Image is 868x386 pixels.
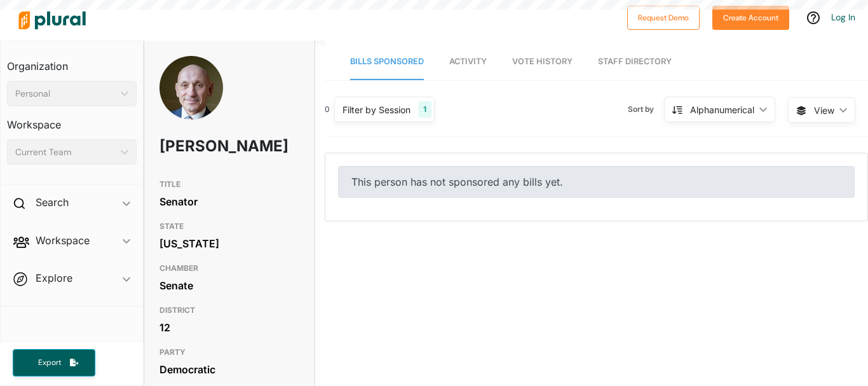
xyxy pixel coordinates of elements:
[7,106,137,134] h3: Workspace
[159,127,243,165] h1: [PERSON_NAME]
[831,11,855,23] a: Log In
[325,104,330,115] div: 0
[15,87,116,100] div: Personal
[690,103,754,116] div: Alphanumerical
[512,44,573,80] a: Vote History
[159,360,299,379] div: Democratic
[159,234,299,253] div: [US_STATE]
[13,349,95,376] button: Export
[159,177,299,192] h3: TITLE
[512,57,573,66] span: Vote History
[418,101,431,118] div: 1
[159,56,223,151] img: Headshot of Lou DiPalma
[159,345,299,360] h3: PARTY
[342,103,410,116] div: Filter by Session
[712,10,789,24] a: Create Account
[598,44,672,80] a: Staff Directory
[29,357,70,368] span: Export
[627,10,700,24] a: Request Demo
[628,104,664,115] span: Sort by
[159,261,299,276] h3: CHAMBER
[449,57,487,66] span: Activity
[15,146,116,159] div: Current Team
[36,195,69,209] h2: Search
[712,6,789,30] button: Create Account
[814,104,834,117] span: View
[338,166,855,198] div: This person has not sponsored any bills yet.
[159,192,299,211] div: Senator
[627,6,700,30] button: Request Demo
[7,48,137,76] h3: Organization
[350,44,424,80] a: Bills Sponsored
[159,219,299,234] h3: STATE
[350,57,424,66] span: Bills Sponsored
[159,318,299,337] div: 12
[159,303,299,318] h3: DISTRICT
[159,276,299,295] div: Senate
[449,44,487,80] a: Activity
